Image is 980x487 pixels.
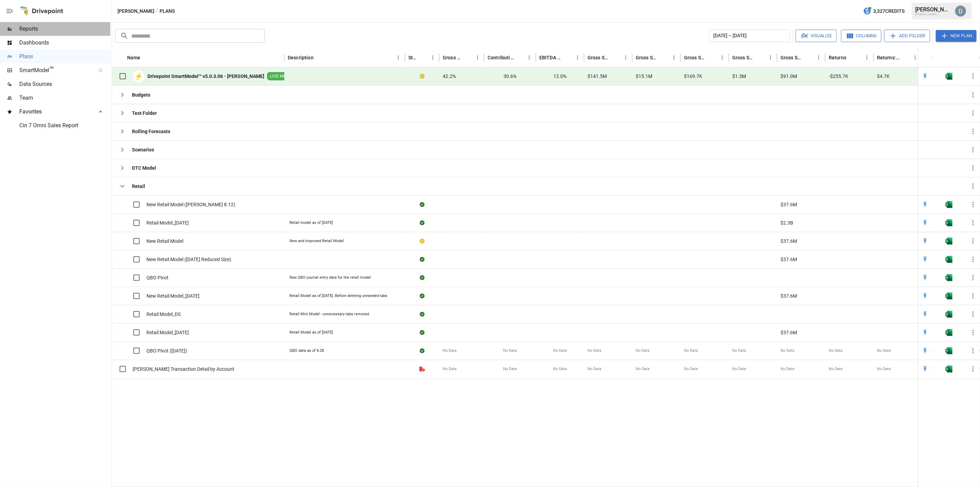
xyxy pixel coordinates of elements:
div: Open in Excel [946,366,952,372]
span: 42.2% [443,73,456,80]
div: Sync complete [420,201,425,208]
span: New Retail Model ([DATE] Reduced Size) [146,256,231,263]
span: No Data [636,348,650,354]
span: No Data [732,366,746,372]
div: [PERSON_NAME] [915,6,951,13]
span: No Data [553,348,567,354]
div: Description [288,55,314,60]
img: excel-icon.76473adf.svg [946,347,952,354]
button: Sort [847,53,857,62]
button: Gross Sales: DTC Online column menu [669,53,679,62]
button: Contribution Margin column menu [524,53,534,62]
button: Sort [970,53,980,62]
div: EBITDA Margin [539,55,562,60]
div: Raw QBO journal entry data for the retail model [289,275,371,280]
div: Status [408,55,418,60]
div: Gross Margin [443,55,462,60]
b: DTC Model [132,165,156,171]
span: No Data [780,348,794,354]
button: Gross Margin column menu [473,53,482,62]
div: Open in Quick Edit [922,347,929,354]
div: Open in Excel [946,238,952,245]
span: Reports [19,25,110,33]
span: No Data [877,366,891,372]
span: No Data [503,366,517,372]
b: Budgets [132,91,150,98]
div: Open in Quick Edit [922,292,929,299]
div: Retail model as of [DATE] [289,220,333,226]
div: QBO data as of 8.28 [289,348,324,354]
button: Gross Sales: Retail column menu [814,53,824,62]
span: Retail Model_[DATE] [146,329,189,336]
button: Sort [804,53,814,62]
span: Retail Model_[DATE] [146,219,189,226]
div: Open in Excel [946,256,952,263]
span: No Data [443,366,457,372]
div: David Sooch [955,6,966,17]
span: No Data [553,366,567,372]
span: No Data [443,348,457,354]
div: Open in Quick Edit [922,274,929,281]
span: No Data [829,348,843,354]
b: Scenarios [132,146,154,153]
button: Description column menu [394,53,403,62]
div: Sync complete [420,311,425,318]
button: Gross Sales column menu [621,53,631,62]
b: Drivepoint SmartModel™ v5.0.3.06 - [PERSON_NAME] [147,73,264,80]
button: Sort [418,53,428,62]
div: Sync complete [420,347,425,354]
button: Sort [141,53,151,62]
span: QBO Pivot ([DATE]) [146,347,187,354]
button: Status column menu [428,53,438,62]
img: excel-icon.76473adf.svg [946,274,952,281]
img: excel-icon.76473adf.svg [946,256,952,263]
div: Returns: DTC Online [877,55,900,60]
div: Open in Quick Edit [922,311,929,318]
img: excel-icon.76473adf.svg [946,238,952,245]
div: Open in Excel [946,347,952,354]
img: excel-icon.76473adf.svg [946,219,952,226]
span: SmartModel [19,66,91,74]
button: [PERSON_NAME] [118,7,154,16]
div: File is not a valid Drivepoint model [419,366,425,372]
span: 3,327 Credits [873,7,905,16]
button: Sort [611,53,621,62]
img: quick-edit-flash.b8aec18c.svg [922,73,929,80]
span: Team [19,94,110,102]
div: Open in Quick Edit [922,329,929,336]
span: $2.3B [780,219,793,226]
img: quick-edit-flash.b8aec18c.svg [922,347,929,354]
img: quick-edit-flash.b8aec18c.svg [922,311,929,318]
span: New Retail Model_[DATE] [146,292,200,299]
span: $1.3M [732,73,746,80]
img: excel-icon.76473adf.svg [946,311,952,318]
img: quick-edit-flash.b8aec18c.svg [922,274,929,281]
span: Plans [19,52,110,61]
div: Open in Excel [946,201,952,208]
b: Retail [132,183,145,190]
span: 30.6% [503,73,517,80]
span: Retail Model_DS [146,311,181,318]
button: Sort [314,53,324,62]
div: New and improved Retail Model [289,238,344,244]
div: Sync complete [420,256,425,263]
button: [DATE] – [DATE] [709,30,790,42]
span: LIVE MODEL [267,73,297,80]
span: $141.5M [588,73,607,80]
div: Sync complete [420,219,425,226]
button: Gross Sales: Wholesale column menu [766,53,775,62]
span: No Data [732,348,746,354]
button: Gross Sales: Marketplace column menu [717,53,727,62]
button: 3,327Credits [860,5,907,18]
button: Sort [708,53,717,62]
span: No Data [829,366,843,372]
button: Visualize [796,30,837,42]
button: New Plan [936,30,977,42]
span: No Data [780,366,794,372]
img: quick-edit-flash.b8aec18c.svg [922,201,929,208]
span: ™ [49,65,54,74]
div: Gross Sales: Retail [780,55,804,60]
div: Open in Excel [946,311,952,318]
span: No Data [684,348,698,354]
img: quick-edit-flash.b8aec18c.svg [922,366,929,372]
